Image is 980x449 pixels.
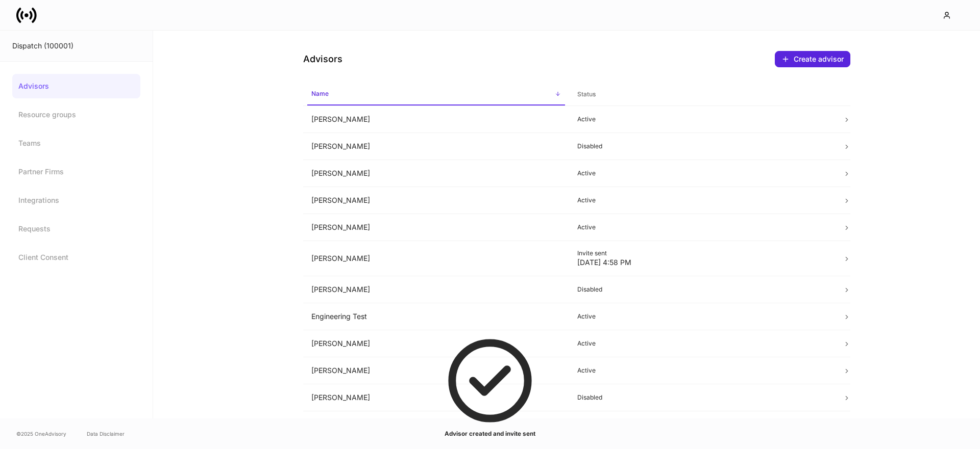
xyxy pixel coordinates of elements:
a: Resource groups [12,102,140,127]
td: [PERSON_NAME] [303,384,569,411]
p: Active [577,223,827,231]
p: Active [577,312,827,321]
td: [PERSON_NAME] [303,411,569,438]
p: Disabled [577,285,827,294]
a: Teams [12,131,140,155]
a: Client Consent [12,245,140,270]
a: Data Disclaimer [87,430,125,438]
td: Engineering Test [303,303,569,330]
a: Integrations [12,188,140,213]
a: Advisors [12,74,140,98]
p: Disabled [577,393,827,402]
td: [PERSON_NAME] [303,357,569,384]
p: Active [577,196,827,204]
h4: Advisors [303,53,342,65]
p: Disabled [577,142,827,150]
h6: Status [577,89,596,99]
td: [PERSON_NAME] [303,241,569,276]
td: [PERSON_NAME] [303,330,569,357]
span: Status [573,84,831,105]
a: Partner Firms [12,160,140,184]
p: Active [577,339,827,348]
td: [PERSON_NAME] [303,214,569,241]
p: Active [577,169,827,177]
button: Create advisor [775,51,850,67]
td: [PERSON_NAME] [303,276,569,303]
span: [DATE] 4:58 PM [577,258,631,267]
div: Dispatch (100001) [12,41,140,51]
div: Create advisor [781,55,844,63]
span: Name [307,84,565,105]
td: [PERSON_NAME] [303,133,569,160]
td: [PERSON_NAME] [303,160,569,187]
h5: Advisor created and invite sent [445,429,535,439]
td: [PERSON_NAME] [303,187,569,214]
td: [PERSON_NAME] [303,106,569,133]
a: Requests [12,217,140,241]
h6: Name [311,89,329,98]
p: Active [577,366,827,375]
span: © 2025 OneAdvisory [16,430,66,438]
p: Active [577,115,827,123]
p: Invite sent [577,249,827,257]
